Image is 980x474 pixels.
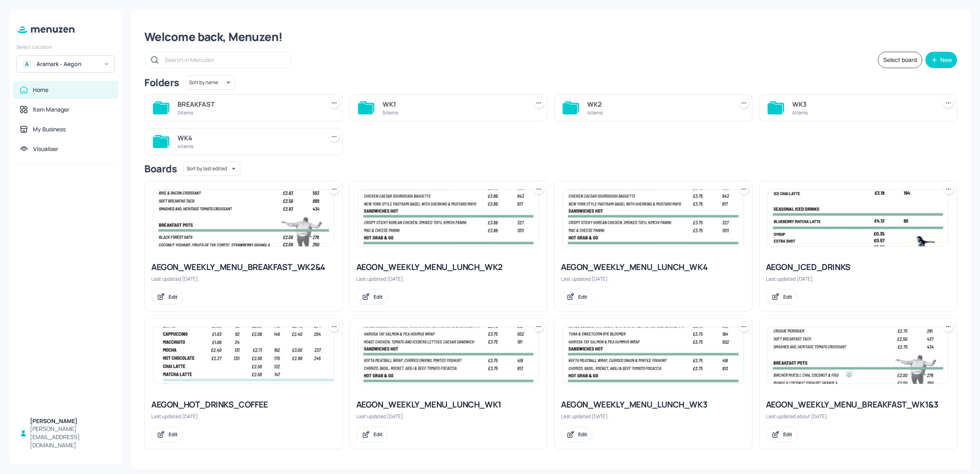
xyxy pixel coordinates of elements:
[186,74,235,91] div: Sort by name
[178,109,319,116] div: 0 items
[183,160,240,177] div: Sort by last edited
[561,261,745,273] div: AEGON_WEEKLY_MENU_LUNCH_WK4
[374,431,383,438] div: Edit
[374,293,383,300] div: Edit
[356,261,541,273] div: AEGON_WEEKLY_MENU_LUNCH_WK2
[766,413,950,420] div: Last updated about [DATE].
[768,327,948,384] img: 2025-06-26-175093568357001l6cigwfq13.jpeg
[578,293,587,300] div: Edit
[151,275,336,282] div: Last updated [DATE].
[33,86,48,94] div: Home
[33,145,58,153] div: Visualiser
[33,105,69,114] div: Item Manager
[33,125,66,133] div: My Business
[16,44,115,50] div: Select Location
[578,431,587,438] div: Edit
[878,52,922,68] button: Select board
[783,293,792,300] div: Edit
[792,99,934,109] div: WK3
[144,162,177,175] div: Boards
[383,109,524,116] div: 5 items
[151,399,336,410] div: AEGON_HOT_DRINKS_COFFEE
[587,99,729,109] div: WK2
[153,190,334,246] img: 2025-08-05-1754388989741gh1wm74den6.jpeg
[358,327,539,384] img: 2025-07-28-1753700906217d41jcq7vm95.jpeg
[383,99,524,109] div: WK1
[356,413,541,420] div: Last updated [DATE].
[164,54,283,66] input: Search in Menuzen
[925,52,957,68] button: New
[768,190,948,246] img: 2025-08-01-17540401602505w12ejh9169.jpeg
[356,275,541,282] div: Last updated [DATE].
[178,133,319,143] div: WK4
[153,327,334,384] img: 2025-08-01-17540398344141yt8h2wk8fy.jpeg
[766,275,950,282] div: Last updated [DATE].
[144,30,957,44] div: Welcome back, Menuzen!
[766,261,950,273] div: AEGON_ICED_DRINKS
[561,275,745,282] div: Last updated [DATE].
[358,190,539,246] img: 2025-08-05-1754384217751prai42qxyxp.jpeg
[22,59,32,69] div: A
[30,417,112,425] div: [PERSON_NAME]
[587,109,729,116] div: 4 items
[792,109,934,116] div: 4 items
[563,327,743,384] img: 2025-07-21-1753086838074o58o18uk11.jpeg
[36,60,98,68] div: Aramark - Aegon
[561,399,745,410] div: AEGON_WEEKLY_MENU_LUNCH_WK3
[169,431,178,438] div: Edit
[169,293,178,300] div: Edit
[940,57,952,63] div: New
[356,399,541,410] div: AEGON_WEEKLY_MENU_LUNCH_WK1
[561,413,745,420] div: Last updated [DATE].
[563,190,743,246] img: 2025-08-01-1754041160970e978u50ldtn.jpeg
[178,99,319,109] div: BREAKFAST
[766,399,950,410] div: AEGON_WEEKLY_MENU_BREAKFAST_WK1&3
[151,413,336,420] div: Last updated [DATE].
[151,261,336,273] div: AEGON_WEEKLY_MENU_BREAKFAST_WK2&4
[144,76,179,89] div: Folders
[30,425,112,449] div: [PERSON_NAME][EMAIL_ADDRESS][DOMAIN_NAME]
[178,143,319,150] div: 4 items
[783,431,792,438] div: Edit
